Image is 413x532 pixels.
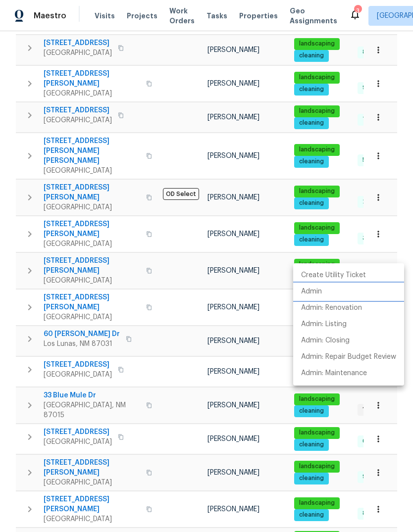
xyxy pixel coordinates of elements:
p: Admin: Listing [301,319,347,330]
p: Admin: Maintenance [301,368,367,379]
p: Admin: Closing [301,336,350,346]
p: Admin [301,287,322,297]
p: Admin: Repair Budget Review [301,352,396,362]
p: Create Utility Ticket [301,270,366,281]
p: Admin: Renovation [301,303,362,313]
